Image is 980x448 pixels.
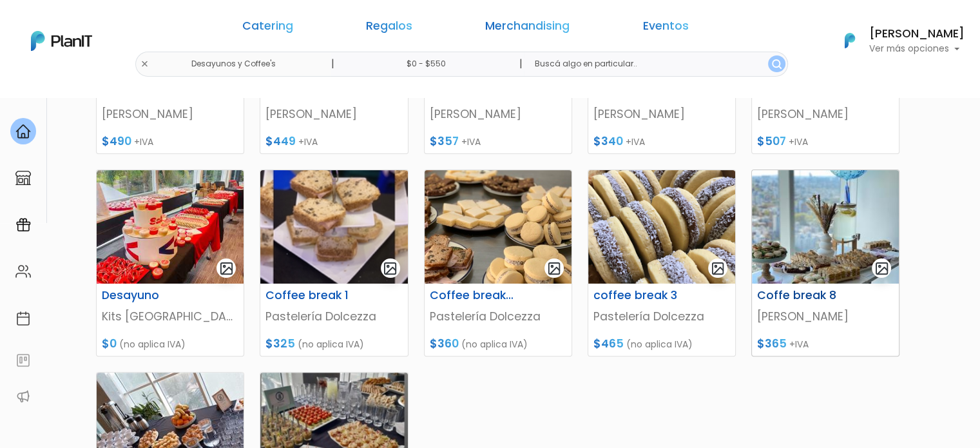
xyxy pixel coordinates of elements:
span: +IVA [461,135,481,148]
span: +IVA [626,135,645,148]
p: Pastelería Dolcezza [593,308,730,325]
a: Regalos [366,21,412,36]
span: (no aplica IVA) [119,338,186,351]
img: thumb_img-2155__1_.jpg [260,170,407,284]
span: $325 [265,336,295,351]
span: +IVA [789,135,808,148]
p: Pastelería Dolcezza [265,308,402,325]
img: PlanIt Logo [836,26,864,55]
a: gallery-light Desayuno Kits [GEOGRAPHIC_DATA] $0 (no aplica IVA) [96,170,244,356]
span: +IVA [134,135,153,148]
span: +IVA [298,135,318,148]
p: [PERSON_NAME] [593,106,730,122]
p: | [331,56,334,72]
span: $360 [430,336,459,351]
img: calendar-87d922413cdce8b2cf7b7f5f62616a5cf9e4887200fb71536465627b3292af00.svg [15,311,31,326]
span: $357 [430,133,459,149]
a: Eventos [642,21,688,36]
img: partners-52edf745621dab592f3b2c58e3bca9d71375a7ef29c3b500c9f145b62cc070d4.svg [15,389,31,404]
span: $490 [102,133,131,149]
img: gallery-light [547,261,562,276]
h6: Desayuno [94,289,196,302]
img: thumb_WhatsApp_Image_2025-04-24_at_11.36.44.jpeg [97,170,244,284]
img: gallery-light [219,261,234,276]
a: gallery-light Coffe break 8 [PERSON_NAME] $365 +IVA [751,170,899,356]
h6: Coffee break 1 [258,289,360,302]
a: gallery-light coffee break 3 Pastelería Dolcezza $465 (no aplica IVA) [588,170,736,356]
p: [PERSON_NAME] [102,106,238,122]
h6: coffee break 3 [586,289,687,302]
span: (no aplica IVA) [626,338,693,351]
img: marketplace-4ceaa7011d94191e9ded77b95e3339b90024bf715f7c57f8cf31f2d8c509eaba.svg [15,170,31,186]
img: feedback-78b5a0c8f98aac82b08bfc38622c3050aee476f2c9584af64705fc4e61158814.svg [15,353,31,368]
img: home-e721727adea9d79c4d83392d1f703f7f8bce08238fde08b1acbfd93340b81755.svg [15,124,31,139]
img: people-662611757002400ad9ed0e3c099ab2801c6687ba6c219adb57efc949bc21e19d.svg [15,264,31,279]
button: PlanIt Logo [PERSON_NAME] Ver más opciones [828,24,965,57]
div: ¿Necesitás ayuda? [66,12,186,37]
span: $340 [593,133,623,149]
img: gallery-light [874,261,889,276]
img: PlanIt Logo [31,31,92,51]
p: Pastelería Dolcezza [430,308,566,325]
span: $465 [593,336,624,351]
h6: Coffee break 2 [422,289,524,302]
a: gallery-light Coffee break 2 Pastelería Dolcezza $360 (no aplica IVA) [424,170,572,356]
p: [PERSON_NAME] [430,106,566,122]
p: Kits [GEOGRAPHIC_DATA] [102,308,238,325]
a: gallery-light Coffee break 1 Pastelería Dolcezza $325 (no aplica IVA) [260,170,408,356]
img: thumb_WhatsApp_Image_2023-10-02_at_15.22.40.jpeg [752,170,899,284]
span: $507 [757,133,786,149]
p: Ver más opciones [869,44,965,54]
p: [PERSON_NAME] [265,106,402,122]
img: thumb_img-6385__1_.jpeg [425,170,572,284]
span: (no aplica IVA) [298,338,364,351]
img: gallery-light [711,261,725,276]
p: [PERSON_NAME] [757,106,894,122]
span: $0 [102,336,117,351]
span: $449 [265,133,296,149]
h6: [PERSON_NAME] [869,28,965,40]
img: thumb_img-8557__1_.jpeg [588,170,735,284]
img: gallery-light [383,261,398,276]
input: Buscá algo en particular.. [524,52,787,77]
p: | [519,56,522,72]
img: campaigns-02234683943229c281be62815700db0a1741e53638e28bf9629b52c665b00959.svg [15,217,31,233]
img: close-6986928ebcb1d6c9903e3b54e860dbc4d054630f23adef3a32610726dff6a82b.svg [140,60,149,68]
img: search_button-432b6d5273f82d61273b3651a40e1bd1b912527efae98b1b7a1b2c0702e16a8d.svg [772,59,782,69]
span: (no aplica IVA) [461,338,528,351]
a: Merchandising [485,21,570,36]
span: +IVA [789,338,809,351]
a: Catering [242,21,293,36]
span: $365 [757,336,787,351]
h6: Coffe break 8 [749,289,851,302]
p: [PERSON_NAME] [757,308,894,325]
